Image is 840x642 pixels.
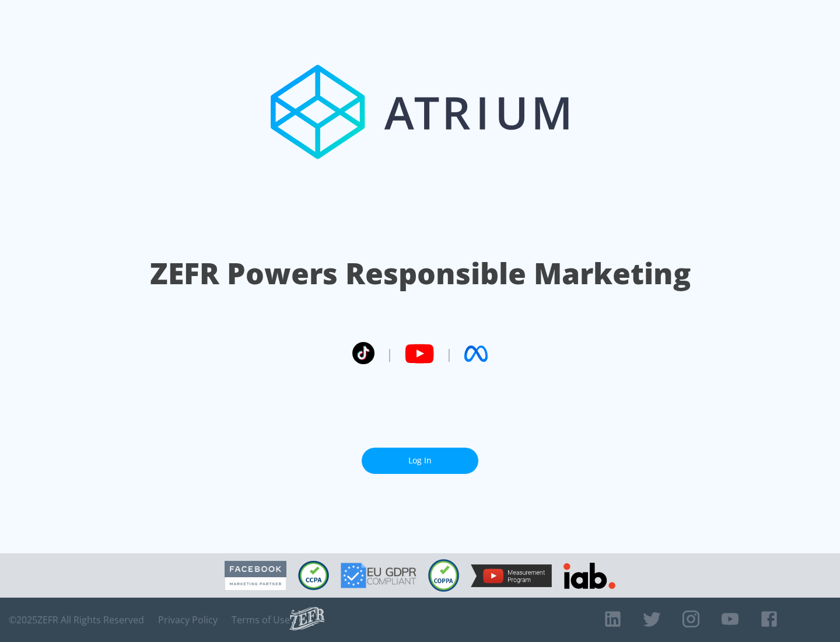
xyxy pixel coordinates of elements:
img: IAB [563,563,615,589]
h1: ZEFR Powers Responsible Marketing [150,253,691,294]
img: Facebook Marketing Partner [225,561,286,591]
img: CCPA Compliant [298,561,329,590]
span: © 2025 ZEFR All Rights Reserved [9,614,144,626]
a: Privacy Policy [158,614,218,626]
img: COPPA Compliant [428,559,459,592]
span: | [446,345,453,362]
span: | [386,345,393,362]
a: Log In [362,448,478,474]
img: GDPR Compliant [341,563,416,588]
img: YouTube Measurement Program [471,564,552,587]
a: Terms of Use [232,614,290,626]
